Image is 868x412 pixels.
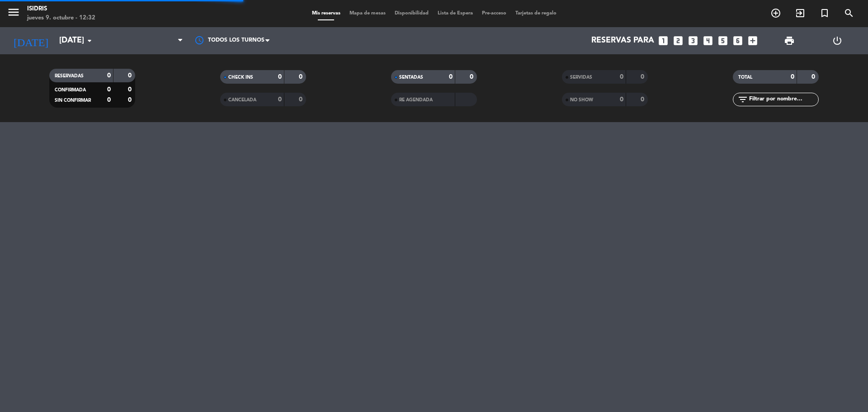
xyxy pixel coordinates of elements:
[811,74,817,80] strong: 0
[819,8,830,19] i: turned_in_not
[307,11,345,16] span: Mis reservas
[107,86,111,93] strong: 0
[228,98,256,102] span: CANCELADA
[7,5,20,22] button: menu
[299,96,304,103] strong: 0
[433,11,477,16] span: Lista de Espera
[7,31,55,51] i: [DATE]
[591,36,654,45] span: Reservas para
[795,8,806,19] i: exit_to_app
[672,35,684,47] i: looks_two
[570,75,592,80] span: SERVIDAS
[399,75,423,80] span: SENTADAS
[228,75,253,80] span: CHECK INS
[107,72,111,79] strong: 0
[748,95,818,104] input: Filtrar por nombre...
[278,74,282,80] strong: 0
[717,35,729,47] i: looks_5
[791,74,794,80] strong: 0
[732,35,744,47] i: looks_6
[687,35,699,47] i: looks_3
[55,88,86,92] span: CONFIRMADA
[7,5,20,19] i: menu
[747,35,759,47] i: add_box
[832,35,843,46] i: power_settings_new
[477,11,511,16] span: Pre-acceso
[738,75,752,80] span: TOTAL
[737,94,748,105] i: filter_list
[345,11,390,16] span: Mapa de mesas
[784,35,795,46] span: print
[128,97,133,103] strong: 0
[813,27,861,54] div: LOG OUT
[570,98,593,102] span: NO SHOW
[657,35,669,47] i: looks_one
[84,35,95,46] i: arrow_drop_down
[511,11,561,16] span: Tarjetas de regalo
[470,74,475,80] strong: 0
[620,96,623,103] strong: 0
[844,8,854,19] i: search
[641,74,646,80] strong: 0
[27,14,95,23] div: jueves 9. octubre - 12:32
[399,98,433,102] span: RE AGENDADA
[128,72,133,79] strong: 0
[55,98,91,103] span: SIN CONFIRMAR
[55,74,84,78] span: RESERVADAS
[299,74,304,80] strong: 0
[702,35,714,47] i: looks_4
[449,74,453,80] strong: 0
[390,11,433,16] span: Disponibilidad
[641,96,646,103] strong: 0
[27,5,95,14] div: isidris
[128,86,133,93] strong: 0
[107,97,111,103] strong: 0
[278,96,282,103] strong: 0
[770,8,781,19] i: add_circle_outline
[620,74,623,80] strong: 0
